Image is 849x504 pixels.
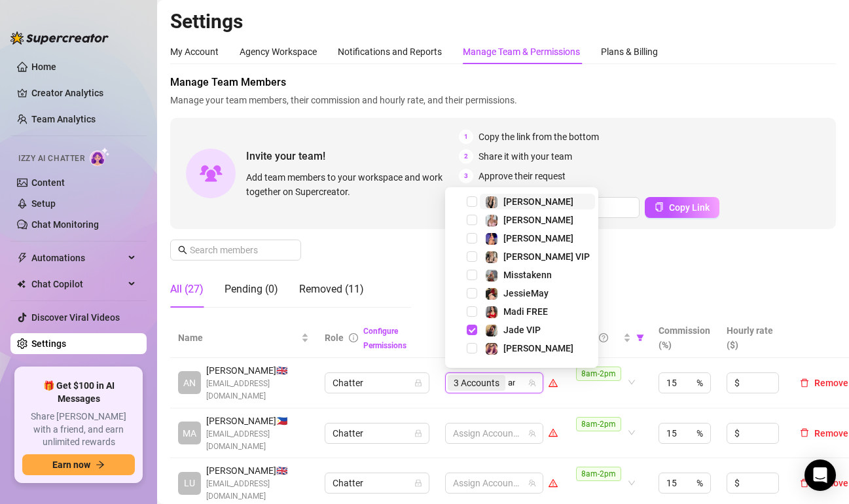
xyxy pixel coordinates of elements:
span: team [528,429,536,437]
img: Marie Free [486,196,497,208]
span: 🎁 Get $100 in AI Messages [22,380,135,405]
span: Chatter [333,373,422,393]
div: Manage Team & Permissions [463,45,580,59]
span: [PERSON_NAME] VIP [503,251,590,262]
span: Chat Copilot [31,274,124,295]
span: delete [800,428,809,437]
span: Select tree node [467,343,477,353]
span: Chatter [333,473,422,493]
img: Chat Copilot [17,279,26,289]
div: Notifications and Reports [338,45,442,59]
span: filter [634,328,647,348]
span: Jade VIP [503,325,541,335]
span: 3 Accounts [454,376,499,390]
span: warning [549,478,558,488]
span: Copy Link [669,202,710,213]
span: 8am-2pm [576,417,621,431]
a: Chat Monitoring [31,219,99,230]
span: Izzy AI Chatter [18,153,84,165]
span: Manage your team members, their commission and hourly rate, and their permissions. [170,93,836,107]
th: Commission (%) [651,318,719,358]
img: JessieMay [486,288,497,300]
span: [PERSON_NAME] 🇵🇭 [206,414,309,428]
span: search [178,245,187,255]
a: Settings [31,338,66,349]
span: lock [414,379,422,387]
a: Creator Analytics [31,82,136,103]
span: [PERSON_NAME] [503,233,573,243]
span: [PERSON_NAME] 🇬🇧 [206,463,309,478]
img: Chyna [486,233,497,245]
span: JessieMay [503,288,549,298]
span: 3 [459,169,473,183]
span: Chatter [333,423,422,443]
a: Content [31,177,65,188]
span: AN [183,376,196,390]
span: Name [178,331,298,345]
span: Share it with your team [479,149,572,164]
span: LU [184,476,195,490]
span: info-circle [349,333,358,342]
img: logo-BBDzfeDw.svg [10,31,109,45]
img: Jade VIP [486,325,497,336]
span: 1 [459,130,473,144]
a: Home [31,62,56,72]
div: Agency Workspace [240,45,317,59]
span: Approve their request [479,169,566,183]
span: Select tree node [467,215,477,225]
span: [EMAIL_ADDRESS][DOMAIN_NAME] [206,378,309,403]
div: Removed (11) [299,281,364,297]
a: Discover Viral Videos [31,312,120,323]
span: Select tree node [467,196,477,207]
span: Invite your team! [246,148,459,164]
span: Role [325,333,344,343]
span: Misstakenn [503,270,552,280]
span: Manage Team Members [170,75,836,90]
span: [PERSON_NAME] 🇬🇧 [206,363,309,378]
span: [PERSON_NAME] [503,343,573,353]
img: Misstakenn [486,270,497,281]
span: [PERSON_NAME] [503,215,573,225]
img: AI Chatter [90,147,110,166]
span: 3 Accounts [448,375,505,391]
span: MA [183,426,196,441]
th: Hourly rate ($) [719,318,787,358]
span: Select tree node [467,325,477,335]
span: warning [549,428,558,437]
span: delete [800,478,809,488]
img: Marie VIP [486,251,497,263]
div: All (27) [170,281,204,297]
span: team [528,479,536,487]
div: Pending (0) [225,281,278,297]
a: Team Analytics [31,114,96,124]
span: question-circle [599,333,608,342]
span: Share [PERSON_NAME] with a friend, and earn unlimited rewards [22,410,135,449]
span: arrow-right [96,460,105,469]
span: Select tree node [467,233,477,243]
span: Select tree node [467,306,477,317]
div: My Account [170,45,219,59]
span: Earn now [52,459,90,470]
span: Automations [31,247,124,268]
span: filter [636,334,644,342]
h2: Settings [170,9,836,34]
a: Setup [31,198,56,209]
span: 8am-2pm [576,467,621,481]
span: delete [800,378,809,387]
span: 2 [459,149,473,164]
span: Add team members to your workspace and work together on Supercreator. [246,170,454,199]
button: Copy Link [645,197,719,218]
span: Remove [814,378,848,388]
span: [PERSON_NAME] [503,196,573,207]
span: warning [549,378,558,387]
button: Earn nowarrow-right [22,454,135,475]
div: Open Intercom Messenger [804,459,836,491]
img: Lana [486,215,497,226]
span: Select tree node [467,288,477,298]
th: Name [170,318,317,358]
span: [EMAIL_ADDRESS][DOMAIN_NAME] [206,478,309,503]
span: Select tree node [467,251,477,262]
span: 8am-2pm [576,367,621,381]
span: lock [414,479,422,487]
span: Select tree node [467,270,477,280]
